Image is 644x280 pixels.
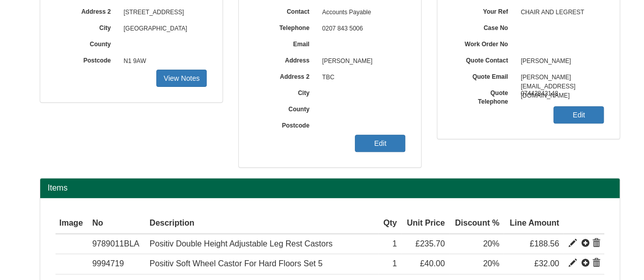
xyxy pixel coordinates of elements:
[516,5,604,21] span: CHAIR AND LEGREST
[254,118,317,130] label: Postcode
[393,239,397,248] span: 1
[55,5,119,16] label: Address 2
[88,213,146,234] th: No
[401,213,449,234] th: Unit Price
[516,53,604,70] span: [PERSON_NAME]
[317,5,406,21] span: Accounts Payable
[119,5,207,21] span: [STREET_ADDRESS]
[453,86,516,106] label: Quote Telephone
[483,239,499,248] span: 20%
[453,21,516,33] label: Case No
[378,213,401,234] th: Qty
[453,37,516,49] label: Work Order No
[534,259,559,268] span: £32.00
[254,70,317,81] label: Address 2
[150,239,332,248] span: Positiv Double Height Adjustable Leg Rest Castors
[119,21,207,37] span: [GEOGRAPHIC_DATA]
[254,5,317,16] label: Contact
[393,259,397,268] span: 1
[254,86,317,98] label: City
[355,135,405,152] a: Edit
[48,183,612,193] h2: Items
[55,53,119,65] label: Postcode
[119,53,207,70] span: N1 9AW
[449,213,503,234] th: Discount %
[317,21,406,37] span: 0207 843 5006
[150,259,323,268] span: Positiv Soft Wheel Castor For Hard Floors Set 5
[420,259,445,268] span: £40.00
[516,86,604,102] span: 07443843148
[254,21,317,33] label: Telephone
[55,37,119,49] label: County
[503,213,563,234] th: Line Amount
[553,106,604,123] a: Edit
[254,53,317,65] label: Address
[453,5,516,16] label: Your Ref
[156,70,207,87] a: View Notes
[55,213,89,234] th: Image
[88,234,146,254] td: 9789011BLA
[317,70,406,86] span: TBC
[529,239,559,248] span: £188.56
[317,53,406,70] span: [PERSON_NAME]
[516,70,604,86] span: [PERSON_NAME][EMAIL_ADDRESS][DOMAIN_NAME]
[146,213,378,234] th: Description
[88,254,146,274] td: 9994719
[415,239,445,248] span: £235.70
[453,70,516,81] label: Quote Email
[453,53,516,65] label: Quote Contact
[254,37,317,49] label: Email
[55,21,119,33] label: City
[483,259,499,268] span: 20%
[254,102,317,114] label: County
